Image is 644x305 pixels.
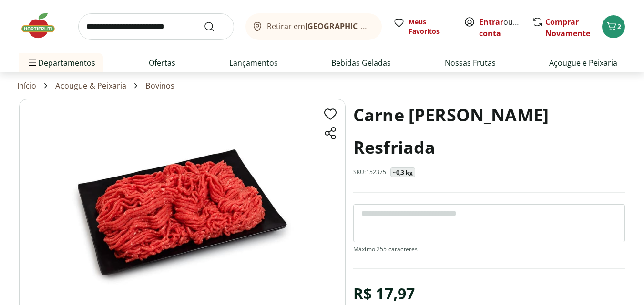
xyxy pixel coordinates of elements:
[78,13,234,40] input: search
[27,51,95,74] span: Departamentos
[409,17,452,36] span: Meus Favoritos
[55,81,126,90] a: Açougue & Peixaria
[353,99,625,164] h1: Carne [PERSON_NAME] Resfriada
[479,17,532,39] a: Criar conta
[479,17,503,27] a: Entrar
[445,57,496,69] a: Nossas Frutas
[149,57,175,69] a: Ofertas
[229,57,278,69] a: Lançamentos
[549,57,617,69] a: Açougue e Peixaria
[27,51,38,74] button: Menu
[145,81,174,90] a: Bovinos
[545,17,590,39] a: Comprar Novamente
[245,13,382,40] button: Retirar em[GEOGRAPHIC_DATA]/[GEOGRAPHIC_DATA]
[305,21,466,31] b: [GEOGRAPHIC_DATA]/[GEOGRAPHIC_DATA]
[617,22,621,31] span: 2
[353,168,387,176] p: SKU: 152375
[331,57,391,69] a: Bebidas Geladas
[479,16,521,39] span: ou
[19,11,67,40] img: Hortifruti
[602,15,625,38] button: Carrinho
[393,17,452,36] a: Meus Favoritos
[204,21,226,32] button: Submit Search
[393,169,413,177] p: ~0,3 kg
[17,81,37,90] a: Início
[267,22,372,30] span: Retirar em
